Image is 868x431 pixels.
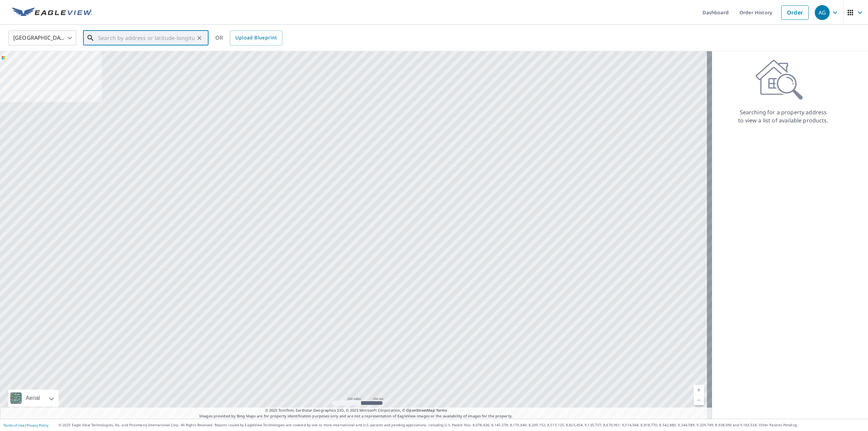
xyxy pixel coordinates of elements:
p: | [3,423,48,427]
a: Current Level 5, Zoom In [694,385,704,395]
input: Search by address or latitude-longitude [98,28,195,47]
img: EV Logo [12,7,92,18]
div: Aerial [8,390,59,407]
p: © 2025 Eagle View Technologies, Inc. and Pictometry International Corp. All Rights Reserved. Repo... [59,423,865,428]
span: Upload Blueprint [235,34,277,42]
p: Searching for a property address to view a list of available products. [738,108,829,124]
span: © 2025 TomTom, Earthstar Geographics SIO, © 2025 Microsoft Corporation, © [265,408,447,413]
div: Aerial [24,390,42,407]
a: Privacy Policy [26,423,48,428]
a: Upload Blueprint [230,31,282,45]
a: Terms of Use [3,423,24,428]
div: OR [215,31,282,45]
div: AG [815,5,830,20]
a: OpenStreetMap [406,408,435,413]
button: Clear [195,33,204,43]
a: Current Level 5, Zoom Out [694,395,704,405]
a: Terms [436,408,447,413]
a: Order [781,5,809,20]
div: [GEOGRAPHIC_DATA] [8,28,76,47]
